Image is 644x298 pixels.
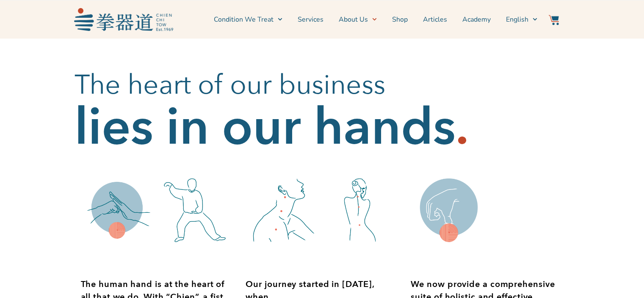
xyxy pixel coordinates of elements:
[75,68,570,102] h2: The heart of our business
[75,111,456,145] h2: lies in our hands
[462,9,491,30] a: Academy
[456,111,469,145] h2: .
[506,9,537,30] a: English
[298,9,323,30] a: Services
[214,9,282,30] a: Condition We Treat
[423,9,447,30] a: Articles
[506,14,528,25] span: English
[177,9,537,30] nav: Menu
[392,9,408,30] a: Shop
[339,9,377,30] a: About Us
[549,15,559,25] img: Website Icon-03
